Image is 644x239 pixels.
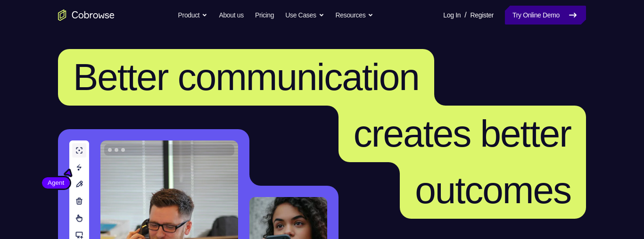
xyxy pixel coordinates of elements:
[464,9,466,21] span: /
[178,6,208,25] button: Product
[285,6,324,25] button: Use Cases
[505,6,586,25] a: Try Online Demo
[443,6,461,25] a: Log In
[58,9,115,21] a: Go to the home page
[471,6,494,25] a: Register
[336,6,374,25] button: Resources
[415,169,571,211] span: outcomes
[354,113,571,155] span: creates better
[255,6,274,25] a: Pricing
[219,6,243,25] a: About us
[73,56,419,98] span: Better communication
